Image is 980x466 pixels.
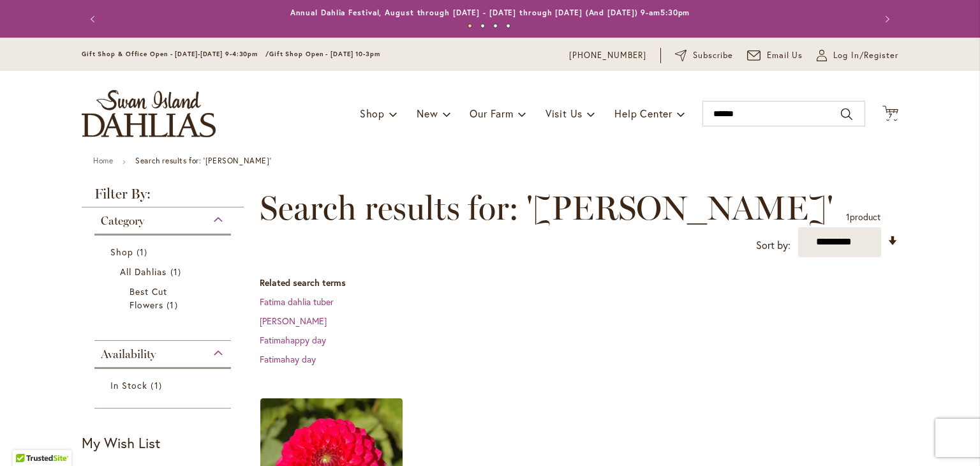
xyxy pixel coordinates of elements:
[260,296,334,308] a: Fatima dahlia tuber
[130,285,199,312] a: Best Cut Flowers
[82,187,244,207] strong: Filter By:
[817,49,898,62] a: Log In/Register
[480,24,485,28] button: 2 of 4
[167,298,181,312] span: 1
[360,107,385,120] span: Shop
[846,207,880,227] p: product
[260,276,898,289] dt: Related search terms
[833,49,898,62] span: Log In/Register
[110,246,133,258] span: Shop
[130,285,167,311] span: Best Cut Flowers
[546,107,583,120] span: Visit Us
[269,50,380,58] span: Gift Shop Open - [DATE] 10-3pm
[101,214,144,228] span: Category
[135,156,271,165] strong: Search results for: '[PERSON_NAME]'
[110,379,218,392] a: In Stock 1
[260,189,833,227] span: Search results for: '[PERSON_NAME]'
[417,107,438,120] span: New
[468,24,472,28] button: 1 of 4
[873,6,898,32] button: Next
[110,379,147,391] span: In Stock
[614,107,672,120] span: Help Center
[290,8,690,17] a: Annual Dahlia Festival, August through [DATE] - [DATE] through [DATE] (And [DATE]) 9-am5:30pm
[260,334,326,346] a: Fatimahappy day
[493,24,498,28] button: 3 of 4
[151,379,165,392] span: 1
[506,24,510,28] button: 4 of 4
[82,90,216,137] a: store logo
[170,265,184,278] span: 1
[260,315,327,327] a: [PERSON_NAME]
[137,245,151,259] span: 1
[82,50,269,58] span: Gift Shop & Office Open - [DATE]-[DATE] 9-4:30pm /
[569,49,646,62] a: [PHONE_NUMBER]
[110,245,218,259] a: Shop
[470,107,513,120] span: Our Farm
[693,49,733,62] span: Subscribe
[756,234,791,257] label: Sort by:
[82,433,160,452] strong: My Wish List
[882,105,898,123] button: 7
[120,265,209,278] a: All Dahlias
[767,49,803,62] span: Email Us
[120,266,167,278] span: All Dahlias
[93,156,113,165] a: Home
[101,347,156,361] span: Availability
[747,49,803,62] a: Email Us
[82,6,107,32] button: Previous
[846,211,850,223] span: 1
[889,112,893,120] span: 7
[675,49,733,62] a: Subscribe
[260,353,316,365] a: Fatimahay day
